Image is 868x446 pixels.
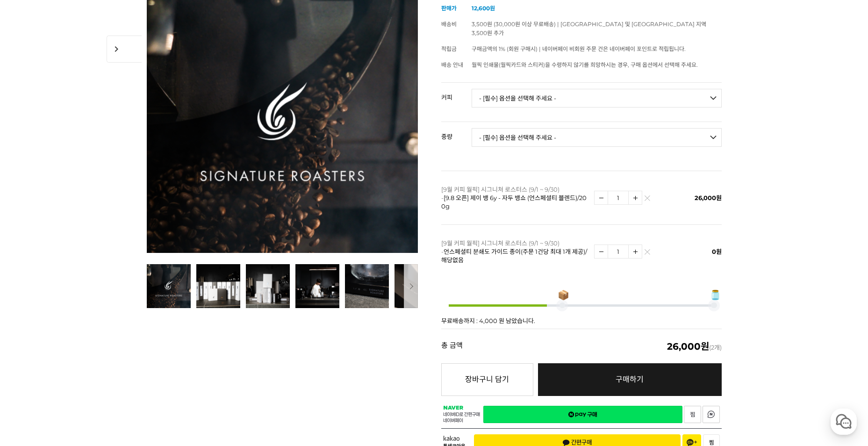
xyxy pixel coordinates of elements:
span: 적립금 [441,45,457,52]
img: 삭제 [645,198,650,203]
span: 배송 안내 [441,61,463,68]
img: 수량감소 [595,245,608,258]
span: chevron_right [107,36,142,63]
span: 대화 [86,311,97,318]
span: [9.8 오픈] 제이 뱅 6y - 자두 뱅쇼 (언스페셜티 블렌드)/200g [441,194,587,210]
img: 수량감소 [595,191,608,204]
button: 다음 [404,264,418,308]
span: 3,500원 (30,000원 이상 무료배송) | [GEOGRAPHIC_DATA] 및 [GEOGRAPHIC_DATA] 지역 3,500원 추가 [472,21,706,36]
a: 설정 [121,296,179,320]
span: (2개) [667,342,722,351]
span: 🫙 [710,290,721,300]
span: 구매하기 [616,375,644,384]
a: 홈 [3,296,62,320]
th: 중량 [441,122,472,144]
span: 0원 [712,248,722,255]
span: 언스페셜티 분쇄도 가이드 종이(주문 1건당 최대 1개 제공)/해당없음 [441,248,587,264]
p: [9월 커피 월픽] 시그니쳐 로스터스 (9/1 ~ 9/30) - [441,239,589,264]
a: 구매하기 [538,363,722,396]
a: 새창 [483,406,682,423]
span: 구매금액의 1% (회원 구매시) | 네이버페이 비회원 주문 건은 네이버페이 포인트로 적립됩니다. [472,45,686,52]
strong: 12,600원 [472,5,495,12]
span: 📦 [558,290,569,300]
span: 홈 [29,310,35,318]
img: 수량증가 [629,191,642,204]
a: 새창 [703,406,720,423]
span: 설정 [144,310,156,318]
span: 배송비 [441,21,457,28]
button: 장바구니 담기 [441,363,533,396]
span: 월픽 인쇄물(월픽카드와 스티커)을 수령하지 않기를 희망하시는 경우, 구매 옵션에서 선택해 주세요. [472,61,698,68]
th: 커피 [441,83,472,104]
span: 찜 [709,439,714,446]
img: 수량증가 [629,245,642,258]
span: 26,000원 [695,194,722,201]
a: 대화 [62,296,121,320]
p: 무료배송까지 : 4,000 원 남았습니다. [441,318,722,324]
a: 새창 [684,406,701,423]
img: 삭제 [645,252,650,257]
em: 26,000원 [667,341,709,352]
span: 판매가 [441,5,457,12]
p: [9월 커피 월픽] 시그니쳐 로스터스 (9/1 ~ 9/30) - [441,185,589,210]
strong: 총 금액 [441,342,463,351]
